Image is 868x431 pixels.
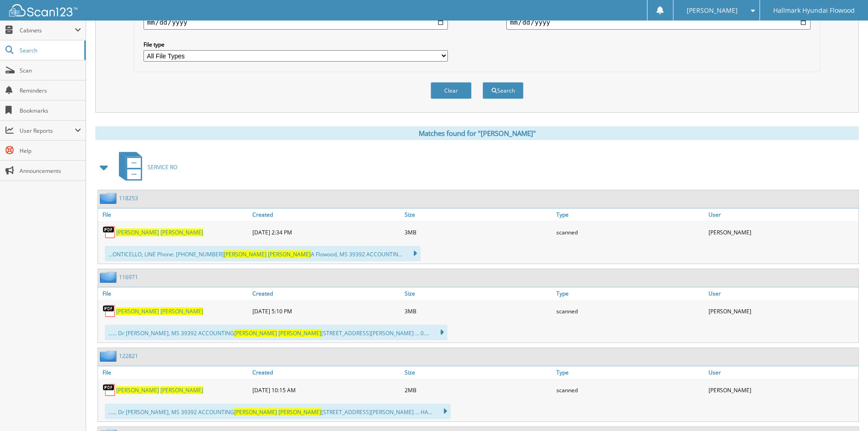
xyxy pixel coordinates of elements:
[687,8,738,13] span: [PERSON_NAME]
[103,225,116,239] img: PDF.png
[483,82,524,99] button: Search
[706,366,858,379] a: User
[402,223,555,241] div: 3MB
[234,408,277,416] span: [PERSON_NAME]
[9,4,77,16] img: scan123-logo-white.svg
[554,366,706,379] a: Type
[250,381,402,399] div: [DATE] 10:15 AM
[554,302,706,320] div: scanned
[144,41,448,48] label: File type
[224,250,267,258] span: [PERSON_NAME]
[98,287,250,300] a: File
[119,273,138,281] a: 116971
[402,381,555,399] div: 2MB
[116,386,203,394] a: [PERSON_NAME] [PERSON_NAME]
[268,250,311,258] span: [PERSON_NAME]
[20,147,81,155] span: Help
[402,366,555,379] a: Size
[554,223,706,241] div: scanned
[148,163,177,171] span: SERVICE RO
[95,126,859,140] div: Matches found for "[PERSON_NAME]"
[278,408,321,416] span: [PERSON_NAME]
[822,387,868,431] iframe: Chat Widget
[20,87,81,94] span: Reminders
[250,208,402,221] a: Created
[431,82,472,99] button: Clear
[160,386,203,394] span: [PERSON_NAME]
[706,287,858,300] a: User
[402,302,555,320] div: 3MB
[554,208,706,221] a: Type
[113,149,177,185] a: SERVICE RO
[144,15,448,30] input: start
[105,325,447,340] div: ...... Dr [PERSON_NAME], MS 39392 ACCOUNTING [STREET_ADDRESS][PERSON_NAME] ... 0....
[20,127,75,135] span: User Reports
[105,404,451,419] div: ...... Dr [PERSON_NAME], MS 39392 ACCOUNTING [STREET_ADDRESS][PERSON_NAME] ... HA...
[773,8,855,13] span: Hallmark Hyundai Flowood
[98,366,250,379] a: File
[402,287,555,300] a: Size
[119,194,138,202] a: 118253
[20,26,75,34] span: Cabinets
[506,15,811,30] input: end
[20,47,80,54] span: Search
[20,167,81,175] span: Announcements
[116,307,159,315] span: [PERSON_NAME]
[100,271,119,283] img: folder2.png
[116,228,203,236] a: [PERSON_NAME] [PERSON_NAME]
[100,192,119,204] img: folder2.png
[160,228,203,236] span: [PERSON_NAME]
[250,223,402,241] div: [DATE] 2:34 PM
[706,223,858,241] div: [PERSON_NAME]
[119,352,138,360] a: 122821
[554,381,706,399] div: scanned
[250,366,402,379] a: Created
[100,350,119,362] img: folder2.png
[116,307,203,315] a: [PERSON_NAME] [PERSON_NAME]
[20,107,81,114] span: Bookmarks
[250,302,402,320] div: [DATE] 5:10 PM
[20,67,81,74] span: Scan
[160,307,203,315] span: [PERSON_NAME]
[250,287,402,300] a: Created
[402,208,555,221] a: Size
[706,208,858,221] a: User
[554,287,706,300] a: Type
[116,386,159,394] span: [PERSON_NAME]
[278,329,321,337] span: [PERSON_NAME]
[706,302,858,320] div: [PERSON_NAME]
[103,304,116,318] img: PDF.png
[706,381,858,399] div: [PERSON_NAME]
[116,228,159,236] span: [PERSON_NAME]
[103,383,116,397] img: PDF.png
[234,329,277,337] span: [PERSON_NAME]
[105,246,421,261] div: ...ONTICELLO, LINE Phone: [PHONE_NUMBER] A Flowood, MS 39392 ACCOUNTIN...
[98,208,250,221] a: File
